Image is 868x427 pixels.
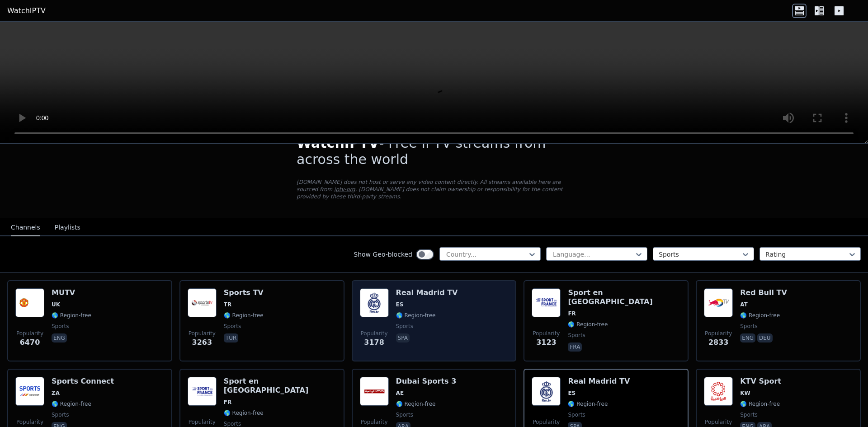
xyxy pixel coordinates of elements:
[396,301,404,308] span: ES
[740,301,748,308] span: AT
[354,250,412,259] label: Show Geo-blocked
[361,418,388,426] span: Popularity
[224,301,231,308] span: TR
[396,377,457,386] h6: Dubai Sports 3
[396,323,413,330] span: sports
[7,5,46,16] a: WatchIPTV
[705,418,732,426] span: Popularity
[20,337,40,348] span: 6470
[396,288,458,297] h6: Real Madrid TV
[708,337,729,348] span: 2833
[740,377,781,386] h6: KTV Sport
[568,400,608,408] span: 🌎 Region-free
[740,333,755,343] p: eng
[16,330,43,337] span: Popularity
[568,377,630,386] h6: Real Madrid TV
[360,288,389,317] img: Real Madrid TV
[396,333,410,343] p: spa
[52,288,91,297] h6: MUTV
[52,301,60,308] span: UK
[396,411,413,418] span: sports
[192,337,212,348] span: 3263
[533,330,560,337] span: Popularity
[705,330,732,337] span: Popularity
[297,178,571,200] p: [DOMAIN_NAME] does not host or serve any video content directly. All streams available here are s...
[568,321,608,328] span: 🌎 Region-free
[396,389,404,397] span: AE
[15,377,44,406] img: Sports Connect
[11,219,40,236] button: Channels
[224,409,264,417] span: 🌎 Region-free
[704,377,733,406] img: KTV Sport
[740,400,780,408] span: 🌎 Region-free
[740,323,757,330] span: sports
[52,389,60,397] span: ZA
[188,377,217,406] img: Sport en France
[568,411,585,418] span: sports
[568,332,585,339] span: sports
[52,333,67,343] p: eng
[536,337,557,348] span: 3123
[532,377,561,406] img: Real Madrid TV
[740,389,750,397] span: KW
[189,418,216,426] span: Popularity
[224,399,231,406] span: FR
[704,288,733,317] img: Red Bull TV
[334,186,355,192] a: iptv-org
[568,389,576,397] span: ES
[568,343,582,352] p: fra
[568,310,576,317] span: FR
[52,377,114,386] h6: Sports Connect
[532,288,561,317] img: Sport en France
[533,418,560,426] span: Popularity
[188,288,217,317] img: Sports TV
[52,411,69,418] span: sports
[364,337,384,348] span: 3178
[396,400,436,408] span: 🌎 Region-free
[740,288,787,297] h6: Red Bull TV
[189,330,216,337] span: Popularity
[740,411,757,418] span: sports
[361,330,388,337] span: Popularity
[55,219,80,236] button: Playlists
[297,135,571,168] h1: - Free IPTV streams from across the world
[52,400,91,408] span: 🌎 Region-free
[52,312,91,319] span: 🌎 Region-free
[52,323,69,330] span: sports
[15,288,44,317] img: MUTV
[16,418,43,426] span: Popularity
[224,288,264,297] h6: Sports TV
[568,288,680,306] h6: Sport en [GEOGRAPHIC_DATA]
[360,377,389,406] img: Dubai Sports 3
[224,312,264,319] span: 🌎 Region-free
[396,312,436,319] span: 🌎 Region-free
[757,333,773,343] p: deu
[224,333,238,343] p: tur
[224,377,336,395] h6: Sport en [GEOGRAPHIC_DATA]
[224,323,241,330] span: sports
[740,312,780,319] span: 🌎 Region-free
